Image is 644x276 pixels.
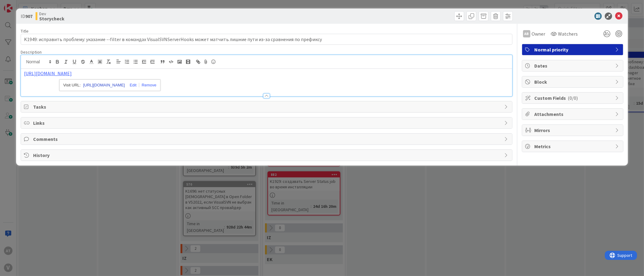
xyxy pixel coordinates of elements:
b: Storycheck [39,16,64,21]
span: History [33,152,501,159]
a: [URL][DOMAIN_NAME] [24,70,72,76]
span: Support [13,1,28,8]
span: ID [21,12,33,20]
span: Mirrors [534,127,612,134]
div: AB [523,30,530,37]
input: type card name here... [21,34,512,45]
span: Normal priority [534,46,612,53]
span: Owner [532,30,545,37]
span: Tasks [33,103,501,110]
span: Attachments [534,110,612,118]
span: Comments [33,135,501,143]
span: Dates [534,62,612,69]
b: 907 [25,13,33,19]
span: Description [21,49,42,55]
label: Title [21,28,29,34]
span: Metrics [534,143,612,150]
span: Watchers [558,30,578,37]
span: Dev [39,11,64,16]
a: [URL][DOMAIN_NAME] [83,81,125,89]
span: ( 0/0 ) [568,95,578,101]
span: Custom Fields [534,94,612,102]
span: Block [534,78,612,86]
span: Links [33,119,501,127]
